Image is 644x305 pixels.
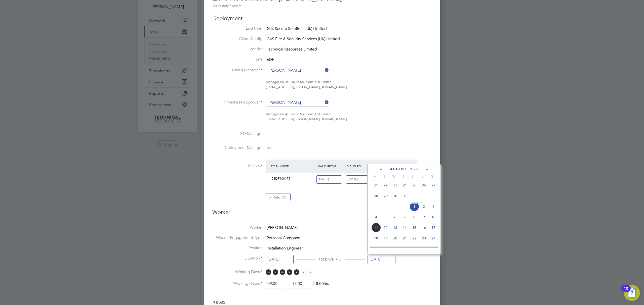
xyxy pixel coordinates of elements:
[389,174,399,179] span: W
[399,174,408,179] span: T
[390,233,400,243] span: 20
[410,202,419,211] span: 1
[624,285,640,301] button: Open Resource Center, 10 new notifications
[212,26,263,31] label: End Hirer
[427,174,437,179] span: S
[267,26,327,31] span: G4s Secure Solutions (Uk) Limited
[410,233,419,243] span: 22
[381,180,390,190] span: 22
[400,223,410,232] span: 14
[410,212,419,222] span: 8
[370,174,380,179] span: M
[410,244,419,253] span: 29
[267,57,274,62] span: EDF
[400,244,410,253] span: 28
[371,233,381,243] span: 18
[419,180,429,190] span: 26
[390,212,400,222] span: 6
[419,212,429,222] span: 9
[381,223,390,232] span: 12
[429,233,438,243] span: 24
[267,47,317,52] span: Technical Resources Limited
[429,223,438,232] span: 17
[313,281,329,286] span: 8.00hrs
[371,212,381,222] span: 4
[267,67,329,74] input: Search for...
[419,233,429,243] span: 23
[212,245,263,251] label: Position
[381,244,390,253] span: 26
[371,244,381,253] span: 25
[409,167,418,171] span: 2025
[419,202,429,211] span: 2
[212,46,263,52] label: Vendor
[346,175,371,184] input: Select one
[212,15,432,22] h3: Deployment
[267,225,298,230] span: [PERSON_NAME]
[266,85,432,90] div: [EMAIL_ADDRESS][PERSON_NAME][DOMAIN_NAME]
[410,202,419,204] span: Aug
[270,162,317,171] div: PO Number
[287,269,292,275] span: T
[267,246,303,251] span: Installation Engineer
[267,145,272,150] span: n/a
[400,180,410,190] span: 24
[316,175,342,184] input: Select one
[212,209,432,220] h3: Worker
[429,202,438,211] span: 3
[267,36,340,41] span: G4S Fire & Security Services (UK) Limited
[380,174,389,179] span: T
[212,100,263,105] label: Timesheet Approver
[212,68,263,73] label: Hiring Manager
[212,164,263,169] label: PO No
[301,269,306,275] span: S
[212,235,263,240] label: Worker Engagement Type
[624,288,628,295] div: 10
[308,269,313,275] span: S
[418,174,427,179] span: S
[400,191,410,201] span: 31
[317,162,346,171] div: Valid From
[381,233,390,243] span: 19
[419,244,429,253] span: 30
[419,223,429,232] span: 16
[429,212,438,222] span: 10
[266,255,294,264] input: Select one
[273,269,278,275] span: T
[390,167,407,171] span: August
[266,279,285,288] input: 08:00
[429,244,438,253] span: 31
[390,191,400,201] span: 30
[390,180,400,190] span: 23
[390,223,400,232] span: 13
[266,80,283,84] span: Manager at
[212,3,432,9] div: Mandatory Fields
[212,145,263,150] label: Deployment Manager
[381,212,390,222] span: 5
[266,193,291,201] button: Add PO
[212,36,263,41] label: Client Config
[286,281,289,286] span: ‐
[408,174,418,179] span: F
[400,233,410,243] span: 21
[375,162,405,171] div: Expiry
[212,256,263,261] label: Duration
[212,131,263,136] label: PO Manager
[371,180,381,190] span: 21
[333,257,343,262] span: ( + 0 )
[319,257,333,262] span: 754 DAYS
[283,112,332,116] span: G4s Secure Solutions (Uk) Limited
[429,180,438,190] span: 27
[212,225,263,230] label: Worker
[410,180,419,190] span: 25
[290,279,310,288] input: 17:00
[346,162,376,171] div: Valid To
[266,117,347,121] span: [EMAIL_ADDRESS][PERSON_NAME][DOMAIN_NAME]
[266,112,283,116] span: Manager at
[390,244,400,253] span: 27
[371,191,381,201] span: 28
[283,80,332,84] span: G4s Secure Solutions (Uk) Limited
[280,269,285,275] span: W
[272,176,290,181] span: 58DF108175
[400,212,410,222] span: 7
